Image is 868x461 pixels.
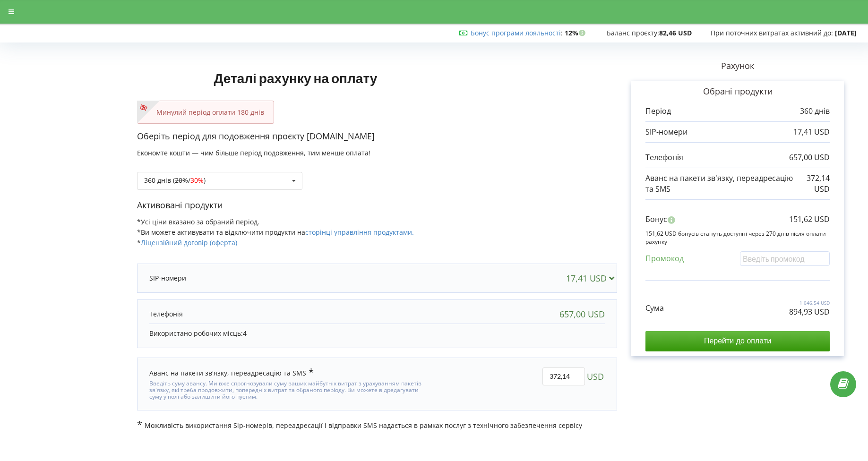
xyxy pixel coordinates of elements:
[190,176,204,185] span: 30%
[800,106,830,117] p: 360 днів
[587,367,604,385] span: USD
[471,28,563,37] span: :
[137,217,259,226] span: *Усі ціни вказано за обраний період.
[793,127,830,137] p: 17,41 USD
[471,28,561,37] a: Бонус програми лояльності
[659,28,692,37] strong: 82,46 USD
[645,253,684,264] p: Промокод
[789,299,830,306] p: 1 046,54 USD
[137,130,617,143] p: Оберіть період для подовження проєкту [DOMAIN_NAME]
[243,329,247,338] span: 4
[565,28,588,37] strong: 12%
[149,378,429,401] div: Введіть суму авансу. Ми вже спрогнозували суму ваших майбутніх витрат з урахуванням пакетів зв'яз...
[617,60,858,72] p: Рахунок
[144,177,206,184] div: 360 днів ( / )
[607,28,659,37] span: Баланс проєкту:
[645,85,830,98] p: Обрані продукти
[835,28,857,37] strong: [DATE]
[645,331,830,351] input: Перейти до оплати
[645,303,664,314] p: Сума
[137,228,414,237] span: *Ви можете активувати та відключити продукти на
[795,173,830,195] p: 372,14 USD
[149,329,605,338] p: Використано робочих місць:
[645,152,683,163] p: Телефонія
[149,273,186,283] p: SIP-номери
[645,214,667,225] p: Бонус
[645,127,688,137] p: SIP-номери
[141,238,237,247] a: Ліцензійний договір (оферта)
[147,108,264,117] p: Минулий період оплати 180 днів
[149,309,183,319] p: Телефонія
[137,148,370,157] span: Економте кошти — чим більше період подовження, тим менше оплата!
[137,55,454,101] h1: Деталі рахунку на оплату
[645,173,795,195] p: Аванс на пакети зв'язку, переадресацію та SMS
[559,309,605,319] div: 657,00 USD
[711,28,833,37] span: При поточних витратах активний до:
[789,307,830,317] p: 894,93 USD
[789,152,830,163] p: 657,00 USD
[305,228,414,237] a: сторінці управління продуктами.
[175,176,188,185] s: 20%
[645,230,830,246] p: 151,62 USD бонусів стануть доступні через 270 днів після оплати рахунку
[149,367,314,378] div: Аванс на пакети зв'язку, переадресацію та SMS
[645,106,671,117] p: Період
[137,420,617,430] p: Можливість використання Sip-номерів, переадресації і відправки SMS надається в рамках послуг з те...
[740,251,830,266] input: Введіть промокод
[137,199,617,212] p: Активовані продукти
[566,273,619,283] div: 17,41 USD
[789,214,830,225] p: 151,62 USD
